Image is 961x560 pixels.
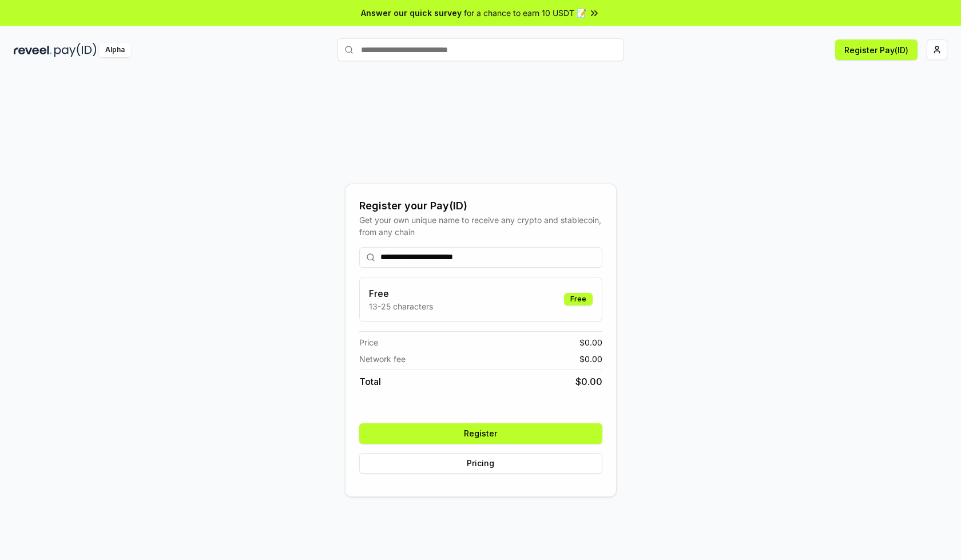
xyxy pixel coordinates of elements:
h3: Free [369,287,433,300]
button: Register Pay(ID) [835,39,918,60]
span: Network fee [359,353,406,365]
button: Register [359,423,602,444]
button: Pricing [359,453,602,474]
p: 13-25 characters [369,300,433,312]
span: for a chance to earn 10 USDT 📝 [464,7,586,19]
div: Register your Pay(ID) [359,198,602,214]
img: reveel_dark [14,43,52,57]
div: Alpha [99,43,131,57]
span: Total [359,375,381,388]
div: Get your own unique name to receive any crypto and stablecoin, from any chain [359,214,602,238]
span: $ 0.00 [575,375,602,388]
span: $ 0.00 [579,336,602,348]
span: $ 0.00 [579,353,602,365]
img: pay_id [54,43,97,57]
div: Free [564,293,593,305]
span: Price [359,336,378,348]
span: Answer our quick survey [361,7,462,19]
